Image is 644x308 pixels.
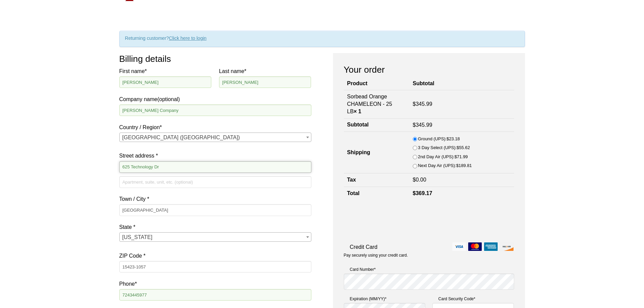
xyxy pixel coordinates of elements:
[413,101,432,107] bdi: 345.99
[344,207,447,233] iframe: reCAPTCHA
[344,173,409,187] th: Tax
[119,279,311,288] label: Phone
[119,67,212,76] label: First name
[344,187,409,200] th: Total
[119,151,311,160] label: Street address
[119,31,525,47] div: Returning customer?
[409,77,514,90] th: Subtotal
[344,266,514,273] label: Card Number
[344,253,514,258] p: Pay securely using your credit card.
[169,35,207,41] a: Click here to login
[454,154,468,159] bdi: 71.99
[119,133,311,142] span: Country / Region
[344,118,409,132] th: Subtotal
[447,136,460,141] bdi: 23.18
[500,242,514,251] img: discover
[418,153,468,161] label: 2nd Day Air (UPS):
[484,242,498,251] img: amex
[344,90,409,118] td: Sorbead Orange CHAMELEON - 25 LB
[119,67,311,104] label: Company name
[119,53,311,65] h3: Billing details
[119,194,311,204] label: Town / City
[413,177,426,183] bdi: 0.00
[418,144,470,151] label: 3 Day Select (UPS):
[119,123,311,132] label: Country / Region
[454,154,457,159] span: $
[452,242,466,251] img: visa
[413,190,416,196] span: $
[457,145,459,150] span: $
[418,135,460,143] label: Ground (UPS):
[413,177,416,183] span: $
[447,136,449,141] span: $
[344,295,426,302] label: Expiration (MM/YY)
[344,77,409,90] th: Product
[344,242,514,252] label: Credit Card
[344,132,409,173] th: Shipping
[456,163,458,168] span: $
[120,233,311,242] span: Pennsylvania
[456,163,472,168] bdi: 189.81
[119,222,311,232] label: State
[413,122,416,128] span: $
[120,133,311,142] span: United States (US)
[119,251,311,260] label: ZIP Code
[219,67,311,76] label: Last name
[119,176,311,188] input: Apartment, suite, unit, etc. (optional)
[413,190,432,196] bdi: 369.17
[119,232,311,242] span: State
[413,101,416,107] span: $
[468,242,482,251] img: mastercard
[457,145,470,150] bdi: 55.62
[119,161,311,173] input: House number and street name
[413,122,432,128] bdi: 345.99
[418,162,472,169] label: Next Day Air (UPS):
[344,64,514,75] h3: Your order
[157,96,180,102] span: (optional)
[432,295,514,302] label: Card Security Code
[354,109,361,114] strong: × 1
